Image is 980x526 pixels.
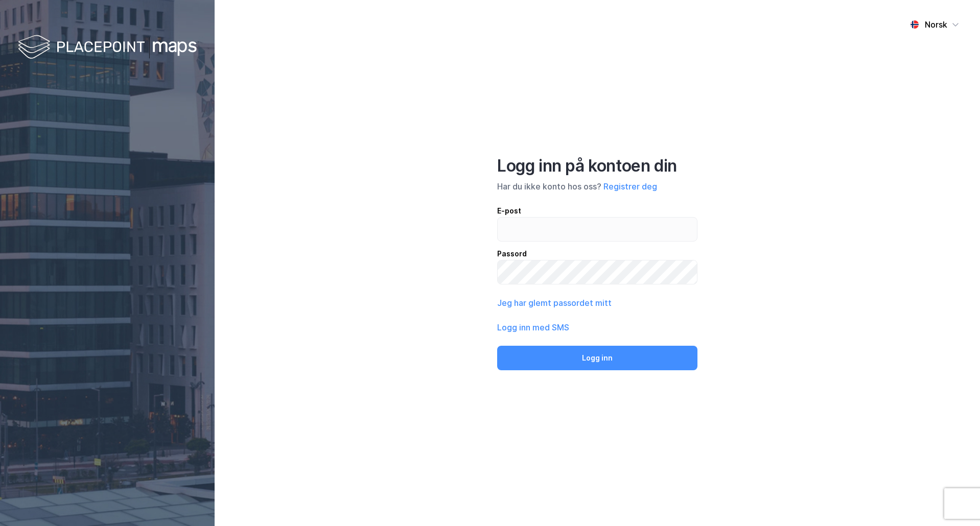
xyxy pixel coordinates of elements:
[497,321,569,333] button: Logg inn med SMS
[929,477,980,526] iframe: Chat Widget
[497,180,697,193] div: Har du ikke konto hos oss?
[603,180,657,193] button: Registrer deg
[497,156,697,176] div: Logg inn på kontoen din
[925,18,947,31] div: Norsk
[497,248,697,260] div: Passord
[497,205,697,217] div: E-post
[497,346,697,370] button: Logg inn
[18,33,197,63] img: logo-white.f07954bde2210d2a523dddb988cd2aa7.svg
[497,297,612,309] button: Jeg har glemt passordet mitt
